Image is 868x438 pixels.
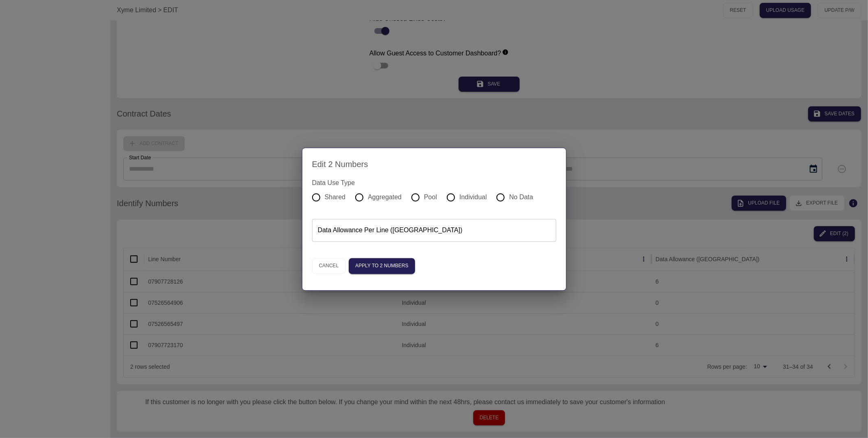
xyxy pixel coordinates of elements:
[424,192,437,202] span: Pool
[312,177,540,189] h6: Data Use Type
[325,192,346,202] span: Shared
[509,192,533,202] span: No Data
[312,158,556,171] h2: Edit 2 Numbers
[349,258,415,274] button: Apply to 2 Numbers
[312,258,346,274] button: Cancel
[459,192,487,202] span: Individual
[368,192,402,202] span: Aggregated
